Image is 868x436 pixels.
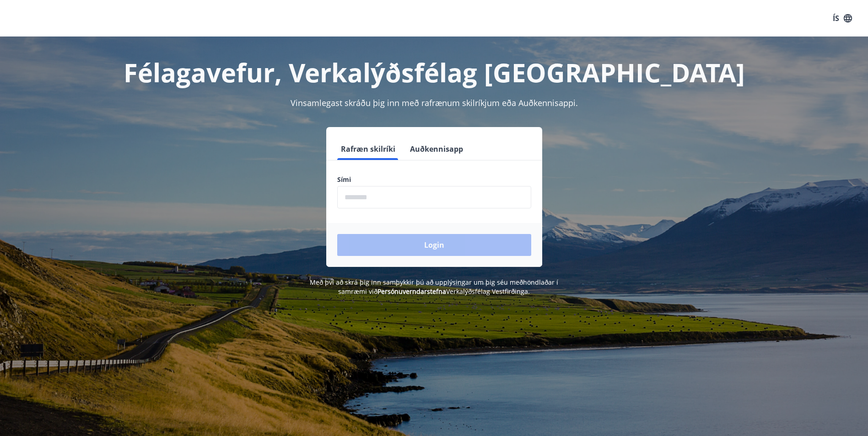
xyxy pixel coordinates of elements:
span: Vinsamlegast skráðu þig inn með rafrænum skilríkjum eða Auðkennisappi. [291,97,578,108]
button: Auðkennisapp [406,138,467,160]
a: Persónuverndarstefna [377,287,446,296]
label: Sími [337,175,531,184]
h1: Félagavefur, Verkalýðsfélag [GEOGRAPHIC_DATA] [116,55,753,90]
button: ÍS [828,10,857,27]
span: Með því að skrá þig inn samþykkir þú að upplýsingar um þig séu meðhöndlaðar í samræmi við Verkalý... [310,278,558,296]
button: Rafræn skilríki [337,138,399,160]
